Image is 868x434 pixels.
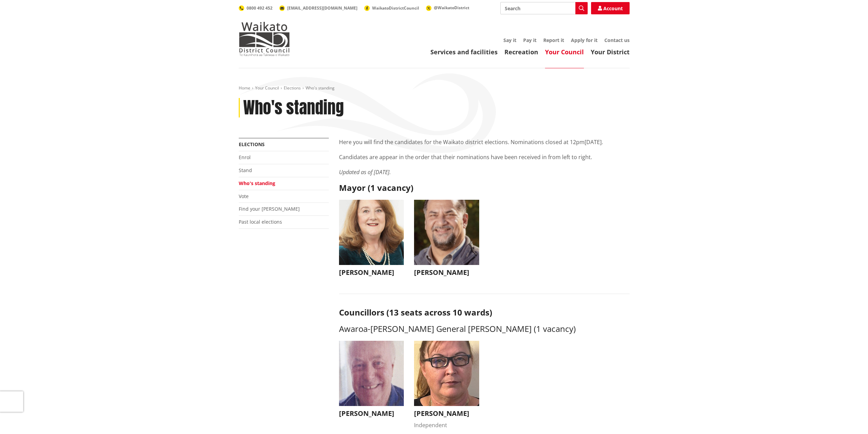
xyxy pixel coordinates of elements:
[523,37,536,43] a: Pay it
[426,5,469,11] a: @WaikatoDistrict
[239,167,252,173] a: Stand
[414,200,479,265] img: WO-M__BECH_A__EWN4j
[414,409,479,418] h3: [PERSON_NAME]
[339,307,492,318] strong: Councillors (13 seats across 10 wards)
[339,168,391,176] em: Updated as of [DATE].
[571,37,598,43] a: Apply for it
[239,22,290,56] img: Waikato District Council - Te Kaunihera aa Takiwaa o Waikato
[414,268,479,277] h3: [PERSON_NAME]
[239,85,250,91] a: Home
[339,153,630,161] p: Candidates are appear in the order that their nominations have been received in from left to right.
[239,141,265,148] a: Elections
[284,85,301,91] a: Elections
[414,421,479,429] div: Independent
[434,5,469,11] span: @WaikatoDistrict
[239,219,282,225] a: Past local elections
[372,5,419,11] span: WaikatoDistrictCouncil
[239,5,273,11] a: 0800 492 452
[339,200,404,265] img: WO-M__CHURCH_J__UwGuY
[339,409,404,418] h3: [PERSON_NAME]
[430,48,498,56] a: Services and facilities
[604,37,630,43] a: Contact us
[591,48,630,56] a: Your District
[306,85,335,91] span: Who's standing
[339,200,404,280] button: [PERSON_NAME]
[287,5,357,11] span: [EMAIL_ADDRESS][DOMAIN_NAME]
[503,37,516,43] a: Say it
[339,324,630,334] h3: Awaroa-[PERSON_NAME] General [PERSON_NAME] (1 vacancy)
[414,200,479,280] button: [PERSON_NAME]
[239,180,275,186] a: Who's standing
[339,341,404,406] img: WO-W-AM__THOMSON_P__xVNpv
[414,341,479,429] button: [PERSON_NAME] Independent
[239,193,249,199] a: Vote
[243,98,344,118] h1: Who's standing
[247,5,273,11] span: 0800 492 452
[239,154,251,160] a: Enrol
[339,182,413,193] strong: Mayor (1 vacancy)
[339,268,404,277] h3: [PERSON_NAME]
[255,85,279,91] a: Your Council
[543,37,564,43] a: Report it
[591,2,630,14] a: Account
[339,138,630,146] p: Here you will find the candidates for the Waikato district elections. Nominations closed at 12pm[...
[545,48,584,56] a: Your Council
[339,341,404,421] button: [PERSON_NAME]
[504,48,538,56] a: Recreation
[500,2,588,14] input: Search input
[239,85,630,91] nav: breadcrumb
[364,5,419,11] a: WaikatoDistrictCouncil
[414,341,479,406] img: WO-W-AM__RUTHERFORD_A__U4tuY
[239,206,300,212] a: Find your [PERSON_NAME]
[279,5,357,11] a: [EMAIL_ADDRESS][DOMAIN_NAME]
